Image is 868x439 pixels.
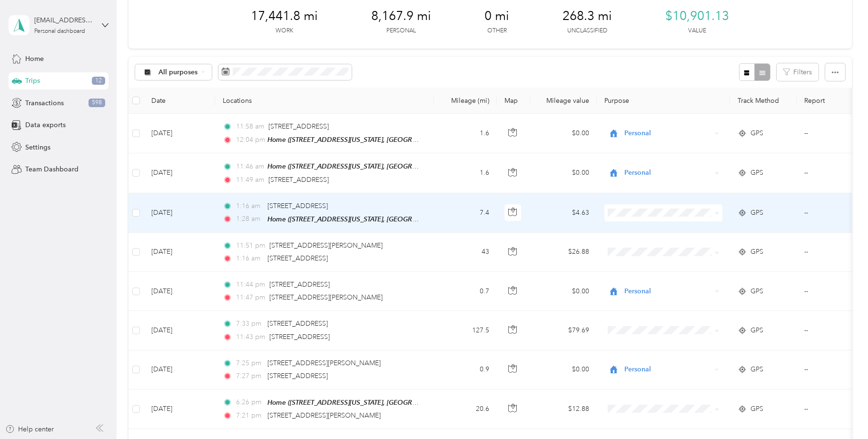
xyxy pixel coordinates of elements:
span: [STREET_ADDRESS][PERSON_NAME] [269,241,383,249]
span: [STREET_ADDRESS] [268,176,329,184]
td: [DATE] [144,272,215,311]
span: GPS [750,208,763,218]
span: 6:26 pm [236,397,263,408]
span: Personal [624,168,711,178]
span: 17,441.8 mi [251,9,318,24]
span: 11:47 pm [236,292,265,303]
th: Track Method [730,88,797,114]
span: 12 [92,77,105,85]
p: Work [276,27,293,35]
span: [STREET_ADDRESS][PERSON_NAME] [267,411,381,419]
span: 11:44 pm [236,279,265,290]
span: Home ([STREET_ADDRESS][US_STATE], [GEOGRAPHIC_DATA], [US_STATE]) [267,399,493,407]
td: 1.6 [434,114,497,153]
span: 0 mi [484,9,509,24]
span: [STREET_ADDRESS] [269,280,330,289]
span: [STREET_ADDRESS][PERSON_NAME] [269,293,383,301]
span: GPS [750,286,763,297]
td: [DATE] [144,350,215,389]
th: Map [497,88,530,114]
span: 11:51 pm [236,240,265,251]
td: $26.88 [530,233,597,272]
td: $0.00 [530,114,597,153]
span: All purposes [158,69,198,76]
th: Mileage (mi) [434,88,497,114]
span: Settings [25,142,50,152]
span: 7:27 pm [236,371,263,381]
span: Home [25,54,44,64]
td: 7.4 [434,193,497,233]
span: Home ([STREET_ADDRESS][US_STATE], [GEOGRAPHIC_DATA], [US_STATE]) [267,215,493,223]
span: Personal [624,364,711,375]
button: Help center [5,424,54,434]
span: GPS [750,168,763,178]
td: 43 [434,233,497,272]
p: Value [688,27,706,35]
td: 0.9 [434,350,497,389]
span: Team Dashboard [25,164,79,174]
button: Filters [777,63,819,81]
span: 1:28 am [236,214,263,224]
td: [DATE] [144,389,215,429]
td: $79.69 [530,311,597,350]
span: 7:21 pm [236,410,263,421]
td: [DATE] [144,114,215,153]
p: Unclassified [567,27,607,35]
th: Locations [215,88,434,114]
div: Personal dashboard [34,29,85,34]
span: Home ([STREET_ADDRESS][US_STATE], [GEOGRAPHIC_DATA], [US_STATE]) [267,162,493,170]
span: 11:49 am [236,175,264,185]
span: GPS [750,325,763,336]
th: Mileage value [530,88,597,114]
td: [DATE] [144,153,215,193]
span: 7:33 pm [236,319,263,329]
span: Personal [624,128,711,139]
td: 20.6 [434,389,497,429]
p: Personal [386,27,416,35]
p: Other [487,27,507,35]
span: [STREET_ADDRESS][PERSON_NAME] [267,359,381,367]
span: 12:04 pm [236,135,263,145]
td: $0.00 [530,153,597,193]
td: $0.00 [530,272,597,311]
span: 268.3 mi [562,9,612,24]
td: [DATE] [144,193,215,233]
span: GPS [750,404,763,414]
span: 1:16 am [236,253,263,264]
iframe: Everlance-gr Chat Button Frame [815,386,868,439]
span: [STREET_ADDRESS] [268,122,329,130]
span: 11:58 am [236,121,264,132]
span: 11:46 am [236,161,263,172]
td: [DATE] [144,233,215,272]
span: Trips [25,76,40,86]
td: 0.7 [434,272,497,311]
td: $0.00 [530,350,597,389]
td: $12.88 [530,389,597,429]
span: GPS [750,364,763,375]
span: 1:16 am [236,201,263,211]
span: 7:25 pm [236,358,263,369]
th: Purpose [597,88,730,114]
td: [DATE] [144,311,215,350]
span: 8,167.9 mi [371,9,431,24]
span: GPS [750,128,763,139]
span: Personal [624,286,711,297]
span: [STREET_ADDRESS] [267,254,328,262]
span: [STREET_ADDRESS] [269,333,330,341]
span: Data exports [25,120,66,130]
th: Date [144,88,215,114]
td: 127.5 [434,311,497,350]
span: GPS [750,247,763,257]
span: 598 [89,99,105,107]
span: [STREET_ADDRESS] [267,372,328,380]
span: $10,901.13 [665,9,729,24]
span: Home ([STREET_ADDRESS][US_STATE], [GEOGRAPHIC_DATA], [US_STATE]) [267,136,493,144]
span: [STREET_ADDRESS] [267,319,328,328]
span: Transactions [25,98,64,108]
td: 1.6 [434,153,497,193]
span: [STREET_ADDRESS] [267,202,328,210]
div: [EMAIL_ADDRESS][DOMAIN_NAME] [34,15,94,25]
span: 11:43 pm [236,332,265,342]
td: $4.63 [530,193,597,233]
